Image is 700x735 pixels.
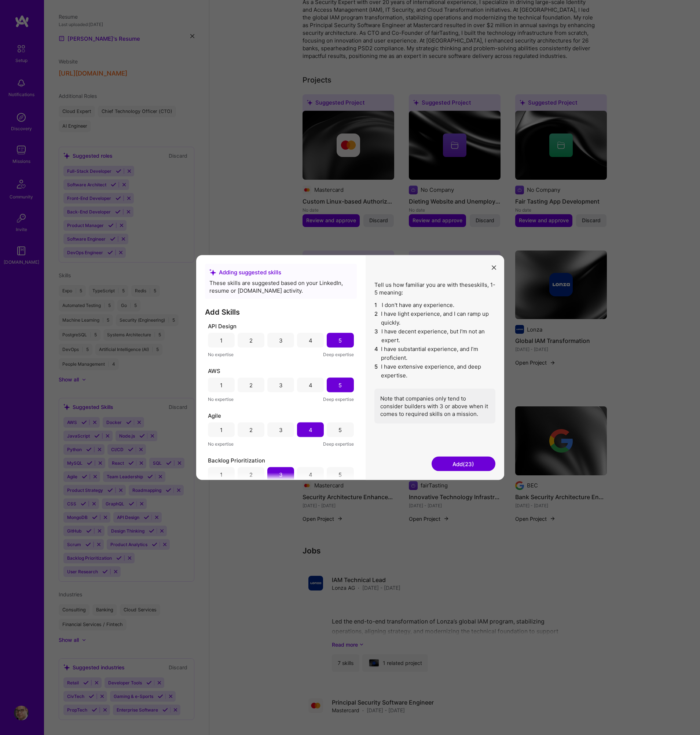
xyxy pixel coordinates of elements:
span: AWS [208,367,220,375]
span: Backlog Prioritization [208,457,265,464]
div: 3 [279,381,283,389]
i: icon SuggestedTeams [209,269,216,275]
span: No expertise [208,351,234,358]
div: 5 [338,381,342,389]
span: No expertise [208,395,234,403]
div: 1 [220,336,223,344]
div: Adding suggested skills [209,268,352,276]
div: These skills are suggested based on your LinkedIn, resume or [DOMAIN_NAME] activity. [209,279,352,295]
div: 2 [249,336,253,344]
div: 5 [338,471,342,478]
span: No expertise [208,440,234,448]
div: 1 [220,381,223,389]
div: 3 [279,426,283,434]
div: 4 [309,426,312,434]
div: 4 [309,471,312,478]
h3: Add Skills [205,308,357,317]
div: 5 [338,336,342,344]
div: 2 [249,426,253,434]
li: I don't have any experience. [374,301,495,310]
li: I have substantial experience, and I’m proficient. [374,345,495,362]
div: modal [196,255,504,480]
div: Note that companies only tend to consider builders with 3 or above when it comes to required skil... [374,389,495,424]
span: 5 [374,362,378,380]
i: icon Close [492,265,496,270]
span: Agile [208,412,221,420]
div: 2 [249,471,253,478]
div: 4 [309,381,312,389]
button: Add(23) [432,457,495,471]
span: Deep expertise [323,351,354,358]
div: 4 [309,336,312,344]
div: 2 [249,381,253,389]
span: Deep expertise [323,395,354,403]
span: 4 [374,345,378,362]
span: 3 [374,327,378,345]
div: 1 [220,471,223,478]
div: 5 [338,426,342,434]
span: 2 [374,310,378,327]
li: I have light experience, and I can ramp up quickly. [374,310,495,327]
div: 3 [279,336,283,344]
li: I have decent experience, but I'm not an expert. [374,327,495,345]
div: Tell us how familiar you are with these skills , 1-5 meaning: [374,281,495,424]
div: 3 [279,471,283,478]
span: Deep expertise [323,440,354,448]
span: API Design [208,322,237,330]
li: I have extensive experience, and deep expertise. [374,362,495,380]
div: 1 [220,426,223,434]
span: 1 [374,301,379,310]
